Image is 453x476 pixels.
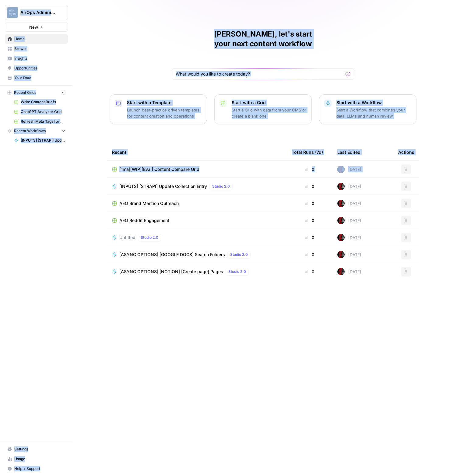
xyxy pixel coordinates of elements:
[5,23,68,32] button: New
[11,136,68,145] a: [INPUTS] [STRAPI] Update Collection Entry
[5,444,68,454] a: Settings
[5,44,68,54] a: Browse
[112,217,282,224] a: AEO Reddit Engagement
[14,90,36,95] span: Recent Grids
[14,75,65,81] span: Your Data
[292,269,328,275] div: 0
[5,63,68,73] a: Opportunities
[337,217,345,224] img: 5th2foo34j8g7yv92a01c26t8wuw
[337,166,361,173] div: [DATE]
[292,217,328,224] div: 0
[5,454,68,464] a: Usage
[337,144,360,160] div: Last Edited
[214,94,312,124] button: Start with a GridStart a Grid with data from your CMS or create a blank one
[337,200,345,207] img: 5th2foo34j8g7yv92a01c26t8wuw
[21,119,65,124] span: Refresh Meta Tags for a Page
[21,99,65,105] span: Write Content Briefs
[110,94,207,124] button: Start with a TemplateLaunch best-practice driven templates for content creation and operations
[230,252,248,257] span: Studio 2.0
[119,183,207,189] span: [INPUTS] [STRAPI] Update Collection Entry
[232,100,307,106] p: Start with a Grid
[5,88,68,97] button: Recent Grids
[119,200,179,206] span: AEO Brand Mention Outreach
[176,71,343,77] input: What would you like to create today?
[14,466,65,471] span: Help + Support
[127,100,202,106] p: Start with a Template
[11,97,68,107] a: Write Content Briefs
[337,166,345,173] img: 5th2foo34j8g7yv92a01c26t8wuw
[5,464,68,474] button: Help + Support
[119,252,225,258] span: [ASYNC OPTIONS] [GOOGLE DOCS] Search Folders
[337,200,361,207] div: [DATE]
[127,107,202,119] p: Launch best-practice driven templates for content creation and operations
[319,94,416,124] button: Start with a WorkflowStart a Workflow that combines your data, LLMs and human review
[119,166,199,172] span: [1ma][WIP][Eval] Content Compare Grid
[5,5,68,20] button: Workspace: AirOps Administrative
[11,107,68,117] a: ChatGPT Analyzer Grid
[119,234,135,241] span: Untitled
[11,117,68,126] a: Refresh Meta Tags for a Page
[14,56,65,61] span: Insights
[337,183,345,190] img: 5th2foo34j8g7yv92a01c26t8wuw
[119,269,223,275] span: [ASYNC OPTIONS] [NOTION] [Create page] Pages
[336,100,411,106] p: Start with a Workflow
[14,46,65,51] span: Browse
[20,9,57,16] span: AirOps Administrative
[337,234,345,241] img: 5th2foo34j8g7yv92a01c26t8wuw
[5,34,68,44] a: Home
[337,217,361,224] div: [DATE]
[232,107,307,119] p: Start a Grid with data from your CMS or create a blank one
[398,144,414,160] div: Actions
[337,268,345,275] img: 5th2foo34j8g7yv92a01c26t8wuw
[14,446,65,452] span: Settings
[21,109,65,115] span: ChatGPT Analyzer Grid
[292,183,328,189] div: 0
[292,144,323,160] div: Total Runs (7d)
[292,234,328,241] div: 0
[14,128,46,134] span: Recent Workflows
[337,251,361,258] div: [DATE]
[112,234,282,241] a: UntitledStudio 2.0
[292,166,328,172] div: 0
[337,251,345,258] img: 5th2foo34j8g7yv92a01c26t8wuw
[228,269,246,274] span: Studio 2.0
[292,200,328,206] div: 0
[141,235,158,240] span: Studio 2.0
[112,200,282,206] a: AEO Brand Mention Outreach
[337,234,361,241] div: [DATE]
[14,456,65,462] span: Usage
[21,138,65,143] span: [INPUTS] [STRAPI] Update Collection Entry
[292,252,328,258] div: 0
[337,268,361,275] div: [DATE]
[14,65,65,71] span: Opportunities
[29,24,38,30] span: New
[112,183,282,190] a: [INPUTS] [STRAPI] Update Collection EntryStudio 2.0
[212,184,230,189] span: Studio 2.0
[112,268,282,275] a: [ASYNC OPTIONS] [NOTION] [Create page] PagesStudio 2.0
[112,144,282,160] div: Recent
[112,251,282,258] a: [ASYNC OPTIONS] [GOOGLE DOCS] Search FoldersStudio 2.0
[14,36,65,42] span: Home
[112,166,282,172] a: [1ma][WIP][Eval] Content Compare Grid
[5,73,68,83] a: Your Data
[337,183,361,190] div: [DATE]
[172,29,354,49] h1: [PERSON_NAME], let's start your next content workflow
[336,107,411,119] p: Start a Workflow that combines your data, LLMs and human review
[7,7,18,18] img: AirOps Administrative Logo
[5,54,68,63] a: Insights
[119,217,169,224] span: AEO Reddit Engagement
[5,126,68,136] button: Recent Workflows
